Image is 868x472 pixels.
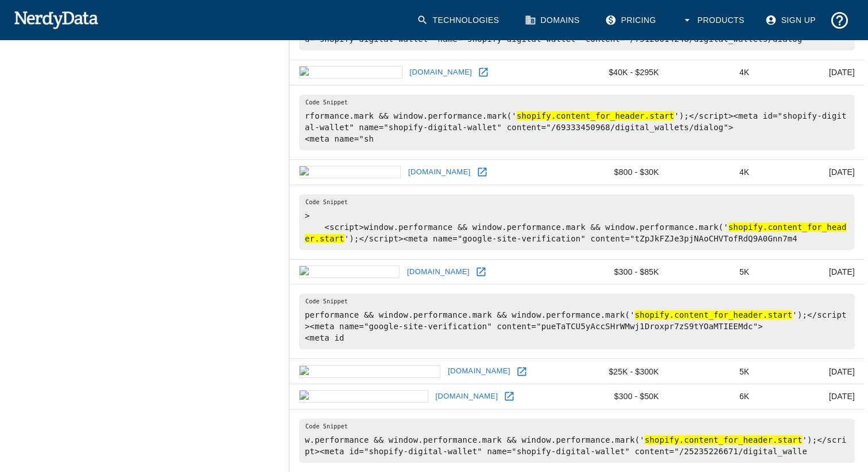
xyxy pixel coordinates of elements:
[299,66,402,79] img: society6.com icon
[445,362,513,380] a: [DOMAIN_NAME]
[571,384,668,409] td: $300 - $50K
[299,390,428,403] img: buycbdonline.com icon
[598,6,665,35] a: Pricing
[14,8,98,31] img: NerdyData.com
[405,163,474,181] a: [DOMAIN_NAME]
[571,60,668,85] td: $40K - $295K
[501,388,518,405] a: Open buycbdonline.com in new window
[299,166,401,178] img: benjerry.com icon
[758,259,864,284] td: [DATE]
[472,263,490,280] a: Open rockhall.com in new window
[518,6,589,35] a: Domains
[675,6,754,35] button: Products
[571,359,668,384] td: $25K - $300K
[571,259,668,284] td: $300 - $85K
[410,6,509,35] a: Technologies
[758,6,825,35] a: Sign Up
[299,95,855,150] pre: rformance.mark && window.performance.mark(' ');</script><meta id="shopify-digital-wallet" name="s...
[299,365,440,378] img: dollarshaveclub.com icon
[635,310,793,319] hl: shopify.content_for_header.start
[758,159,864,185] td: [DATE]
[668,384,759,409] td: 6K
[475,64,492,81] a: Open society6.com in new window
[513,363,530,380] a: Open dollarshaveclub.com in new window
[758,60,864,85] td: [DATE]
[758,359,864,384] td: [DATE]
[474,163,491,181] a: Open benjerry.com in new window
[645,435,803,444] hl: shopify.content_for_header.start
[668,60,759,85] td: 4K
[305,223,847,243] hl: shopify.content_for_header.start
[668,259,759,284] td: 5K
[571,159,668,185] td: $800 - $30K
[299,419,855,463] pre: w.performance && window.performance.mark && window.performance.mark(' ');</script><meta id="shopi...
[668,159,759,185] td: 4K
[404,263,472,281] a: [DOMAIN_NAME]
[299,266,400,278] img: rockhall.com icon
[758,384,864,409] td: [DATE]
[299,194,855,250] pre: > <script>window.performance && window.performance.mark && window.performance.mark(' ');</script>...
[668,359,759,384] td: 5K
[407,64,475,81] a: [DOMAIN_NAME]
[299,294,855,349] pre: performance && window.performance.mark && window.performance.mark(' ');</script><meta name="googl...
[433,388,501,405] a: [DOMAIN_NAME]
[517,111,675,120] hl: shopify.content_for_header.start
[825,6,854,35] button: Support and Documentation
